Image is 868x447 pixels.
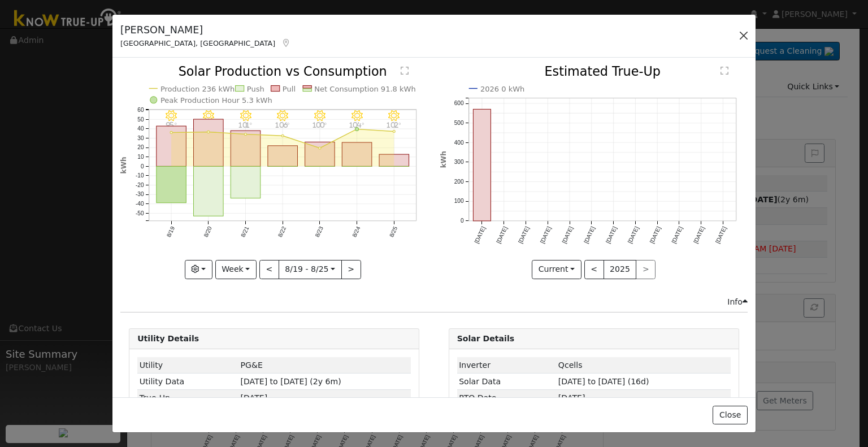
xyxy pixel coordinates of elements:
circle: onclick="" [393,131,396,133]
td: Solar Data [457,374,557,390]
text: 8/25 [388,225,398,238]
text: kWh [120,157,128,174]
text: Peak Production Hour 5.3 kWh [160,96,272,105]
td: Utility Data [137,374,238,390]
text: 8/19 [166,225,176,238]
td: [DATE] [238,390,411,406]
text: [DATE] [627,225,640,245]
text: 0 [460,218,463,224]
text: 500 [454,120,463,126]
text: Solar Production vs Consumption [179,64,387,79]
span: ID: 1469, authorized: 08/11/25 [558,361,583,370]
div: Info [727,296,748,308]
text:  [721,67,728,76]
text: 8/23 [314,225,324,238]
text: 200 [454,179,463,185]
rect: onclick="" [379,155,409,167]
span: [DATE] to [DATE] (16d) [558,377,649,386]
text: Production 236 kWh [160,85,235,93]
span: [DATE] to [DATE] (2y 6m) [241,377,341,386]
rect: onclick="" [194,167,224,216]
text: [DATE] [517,225,531,245]
text: 20 [137,145,144,151]
span: ID: 16475259, authorized: 03/29/25 [241,361,263,370]
text: Estimated True-Up [544,64,661,79]
text: 8/24 [351,225,362,238]
text: Pull [283,85,296,93]
i: 8/23 - Clear [314,110,325,121]
i: 8/25 - Clear [389,110,400,121]
i: 8/24 - Clear [351,110,363,121]
circle: onclick="" [170,132,172,134]
i: 8/22 - Clear [277,110,289,121]
text: 300 [454,159,463,166]
text: -50 [136,210,144,216]
text: 8/22 [277,225,287,238]
text: -40 [136,201,144,207]
button: Current [532,260,581,279]
p: 104° [347,121,367,128]
text: [DATE] [649,225,662,245]
text: [DATE] [714,225,728,245]
text: 30 [137,135,144,141]
rect: onclick="" [231,167,261,198]
circle: onclick="" [355,128,359,131]
rect: onclick="" [305,142,335,167]
p: 102° [384,121,404,128]
text: 50 [137,116,144,123]
circle: onclick="" [319,147,321,149]
text: [DATE] [561,225,574,245]
strong: Solar Details [457,334,514,343]
circle: onclick="" [207,131,210,133]
rect: onclick="" [157,127,186,167]
button: < [259,260,279,279]
p: 100° [310,121,329,128]
i: 8/19 - Clear [166,110,177,121]
text: 600 [454,101,463,107]
text:  [401,67,409,76]
strong: Utility Details [137,334,199,343]
text: [DATE] [670,225,684,245]
rect: onclick="" [194,119,224,166]
i: 8/21 - Clear [240,110,251,121]
rect: onclick="" [157,167,186,203]
td: Utility [137,357,238,374]
button: > [341,260,361,279]
rect: onclick="" [268,146,298,167]
text: -10 [136,173,144,179]
text: [DATE] [473,225,487,245]
text: Net Consumption 91.8 kWh [315,85,416,93]
text: 8/20 [203,225,213,238]
button: Close [713,406,747,425]
text: [DATE] [583,225,596,245]
rect: onclick="" [342,142,372,166]
p: 101° [236,121,255,128]
circle: onclick="" [281,135,284,137]
p: 95° [161,121,181,128]
button: < [584,260,604,279]
td: Inverter [457,357,557,374]
span: [DATE] [558,393,585,402]
a: Map [281,38,291,47]
text: [DATE] [495,225,509,245]
text: 10 [137,154,144,160]
text: [DATE] [692,225,706,245]
td: True-Up [137,390,238,406]
text: kWh [440,151,448,168]
text: 100 [454,198,463,205]
button: Week [215,260,257,279]
button: 2025 [604,260,637,279]
text: 40 [137,126,144,132]
text: -20 [136,182,144,188]
i: 8/20 - Clear [203,110,214,121]
h5: [PERSON_NAME] [120,23,291,37]
td: PTO Date [457,390,557,406]
text: 400 [454,140,463,146]
span: [GEOGRAPHIC_DATA], [GEOGRAPHIC_DATA] [120,39,275,47]
text: 2026 0 kWh [480,85,525,93]
text: 0 [141,163,144,170]
text: 60 [137,107,144,113]
text: 8/21 [240,225,250,238]
circle: onclick="" [245,133,247,136]
button: 8/19 - 8/25 [279,260,342,279]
